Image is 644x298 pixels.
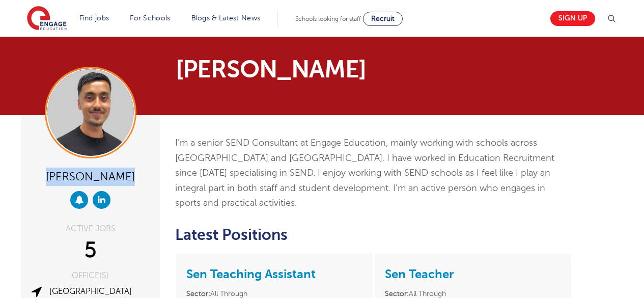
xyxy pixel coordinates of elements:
a: Sign up [550,11,595,26]
a: Recruit [363,12,403,26]
span: I’m a senior SEND Consultant at Engage Education, mainly working with schools across [GEOGRAPHIC_... [175,138,554,208]
span: Schools looking for staff [295,15,361,22]
a: Sen Teacher [385,267,454,281]
a: Blogs & Latest News [191,14,261,22]
a: [GEOGRAPHIC_DATA] [49,287,132,296]
a: Find jobs [79,14,109,22]
a: Sen Teaching Assistant [186,267,316,281]
div: ACTIVE JOBS [29,225,152,233]
strong: Sector: [186,290,210,297]
a: For Schools [130,14,170,22]
span: Recruit [371,15,395,22]
div: 5 [29,238,152,263]
div: [PERSON_NAME] [29,166,152,186]
h2: Latest Positions [175,226,572,243]
strong: Sector: [385,290,409,297]
img: Engage Education [27,6,67,32]
div: OFFICE(S) [29,272,152,280]
h1: [PERSON_NAME] [176,57,417,82]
